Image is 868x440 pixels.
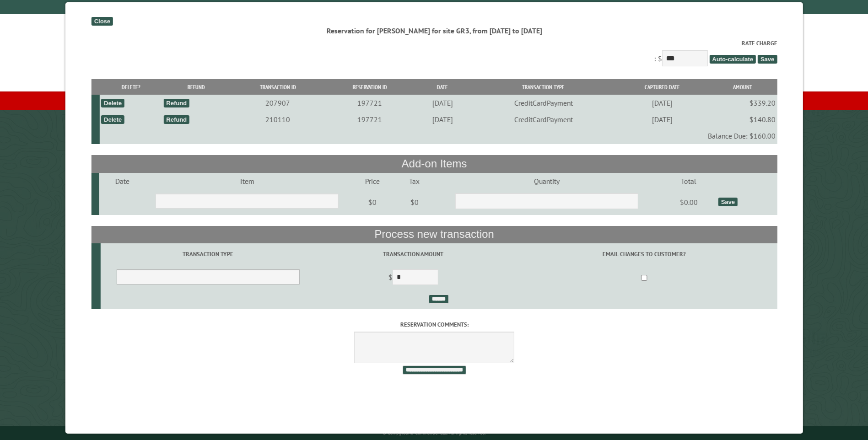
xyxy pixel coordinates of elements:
[91,39,777,69] div: : $
[163,99,189,107] div: Refund
[101,99,124,107] div: Delete
[162,79,231,95] th: Refund
[102,250,314,258] label: Transaction Type
[91,320,777,329] label: Reservation comments:
[414,95,470,111] td: [DATE]
[99,79,162,95] th: Delete?
[660,173,717,189] td: Total
[324,95,414,111] td: 197721
[99,173,145,189] td: Date
[91,26,777,36] div: Reservation for [PERSON_NAME] for site GR3, from [DATE] to [DATE]
[231,111,325,128] td: 210110
[432,173,660,189] td: Quantity
[349,189,396,215] td: $0
[414,111,470,128] td: [DATE]
[91,226,777,243] th: Process new transaction
[91,17,113,26] div: Close
[231,95,325,111] td: 207907
[616,111,708,128] td: [DATE]
[757,55,776,64] span: Save
[616,79,708,95] th: Captured Date
[163,115,189,124] div: Refund
[718,198,737,206] div: Save
[315,265,511,291] td: $
[231,79,325,95] th: Transaction ID
[709,55,756,64] span: Auto-calculate
[349,173,396,189] td: Price
[396,189,432,215] td: $0
[470,111,616,128] td: CreditCardPayment
[470,95,616,111] td: CreditCardPayment
[414,79,470,95] th: Date
[324,111,414,128] td: 197721
[317,250,509,258] label: Transaction Amount
[91,39,777,48] label: Rate Charge
[512,250,776,258] label: Email changes to customer?
[145,173,348,189] td: Item
[708,95,777,111] td: $339.20
[91,155,777,172] th: Add-on Items
[324,79,414,95] th: Reservation ID
[396,173,432,189] td: Tax
[708,79,777,95] th: Amount
[383,430,486,436] small: © Campground Commander LLC. All rights reserved.
[708,111,777,128] td: $140.80
[101,115,124,124] div: Delete
[470,79,616,95] th: Transaction Type
[660,189,717,215] td: $0.00
[616,95,708,111] td: [DATE]
[99,128,776,144] td: Balance Due: $160.00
